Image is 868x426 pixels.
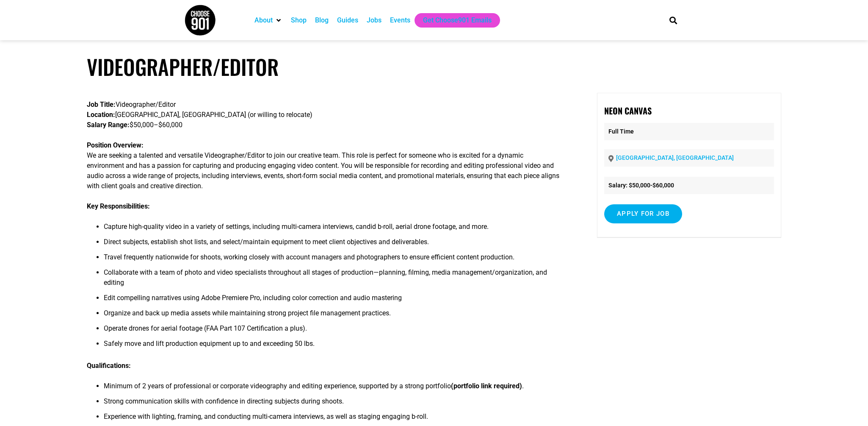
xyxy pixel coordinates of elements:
strong: Salary Range: [87,121,130,129]
li: Organize and back up media assets while maintaining strong project file management practices. [104,308,562,323]
li: Salary: $50,000-$60,000 [604,177,774,194]
li: Edit compelling narratives using Adobe Premiere Pro, including color correction and audio mastering [104,293,562,308]
nav: Main nav [250,13,655,28]
li: Minimum of 2 years of professional or corporate videography and editing experience, supported by ... [104,381,562,396]
strong: Job Title: [87,100,116,109]
strong: Neon Canvas [604,104,652,117]
a: [GEOGRAPHIC_DATA], [GEOGRAPHIC_DATA] [616,154,734,161]
a: Guides [337,15,358,25]
strong: Qualifications: [87,362,131,370]
li: Travel frequently nationwide for shoots, working closely with account managers and photographers ... [104,252,562,267]
div: Search [666,13,680,27]
a: Blog [315,15,329,25]
strong: (portfolio link required) [451,382,522,390]
p: Videographer/Editor [GEOGRAPHIC_DATA], [GEOGRAPHIC_DATA] (or willing to relocate) $50,000–$60,000 [87,100,562,130]
strong: Position Overview: [87,141,144,149]
li: Capture high-quality video in a variety of settings, including multi-camera interviews, candid b-... [104,222,562,237]
li: Collaborate with a team of photo and video specialists throughout all stages of production—planni... [104,267,562,293]
li: Strong communication skills with confidence in directing subjects during shoots. [104,396,562,412]
a: Get Choose901 Emails [423,15,492,25]
h1: Videographer/Editor [87,54,781,79]
a: Jobs [367,15,381,25]
li: Direct subjects, establish shot lists, and select/maintain equipment to meet client objectives an... [104,237,562,252]
strong: Location: [87,111,115,119]
strong: Key Responsibilities: [87,202,150,210]
div: About [250,13,287,28]
input: Apply for job [604,204,682,223]
li: Safely move and lift production equipment up to and exceeding 50 lbs. [104,339,562,354]
p: Full Time [604,123,774,140]
p: We are seeking a talented and versatile Videographer/Editor to join our creative team. This role ... [87,140,562,191]
a: Shop [291,15,307,25]
li: Operate drones for aerial footage (FAA Part 107 Certification a plus). [104,323,562,339]
a: Events [390,15,410,25]
a: About [254,15,273,25]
